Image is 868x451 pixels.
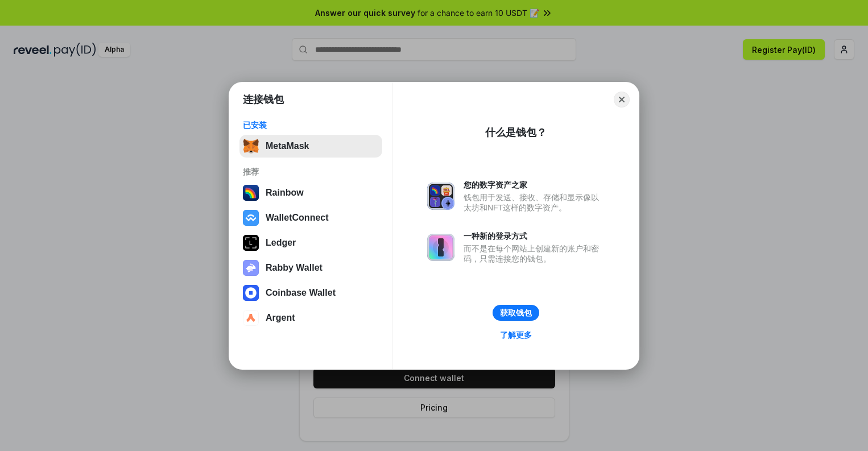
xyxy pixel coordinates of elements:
div: 了解更多 [500,330,532,340]
a: 了解更多 [493,328,539,342]
div: 推荐 [243,167,379,177]
button: Rainbow [239,181,382,204]
img: svg+xml,%3Csvg%20xmlns%3D%22http%3A%2F%2Fwww.w3.org%2F2000%2Fsvg%22%20fill%3D%22none%22%20viewBox... [427,183,454,210]
img: svg+xml,%3Csvg%20width%3D%2228%22%20height%3D%2228%22%20viewBox%3D%220%200%2028%2028%22%20fill%3D... [243,310,259,326]
div: Coinbase Wallet [266,288,336,298]
button: MetaMask [239,135,382,158]
div: 而不是在每个网站上创建新的账户和密码，只需连接您的钱包。 [464,243,605,264]
div: Ledger [266,238,296,248]
img: svg+xml,%3Csvg%20xmlns%3D%22http%3A%2F%2Fwww.w3.org%2F2000%2Fsvg%22%20fill%3D%22none%22%20viewBox... [427,234,454,261]
div: Rainbow [266,188,304,198]
div: Rabby Wallet [266,263,323,273]
button: Close [614,92,630,107]
button: Rabby Wallet [239,256,382,279]
img: svg+xml,%3Csvg%20width%3D%2228%22%20height%3D%2228%22%20viewBox%3D%220%200%2028%2028%22%20fill%3D... [243,285,259,301]
img: svg+xml,%3Csvg%20width%3D%2228%22%20height%3D%2228%22%20viewBox%3D%220%200%2028%2028%22%20fill%3D... [243,210,259,226]
img: svg+xml,%3Csvg%20fill%3D%22none%22%20height%3D%2233%22%20viewBox%3D%220%200%2035%2033%22%20width%... [243,138,259,154]
img: svg+xml,%3Csvg%20xmlns%3D%22http%3A%2F%2Fwww.w3.org%2F2000%2Fsvg%22%20width%3D%2228%22%20height%3... [243,235,259,251]
button: Coinbase Wallet [239,282,382,304]
button: 获取钱包 [493,305,539,321]
div: 一种新的登录方式 [464,231,605,241]
div: 钱包用于发送、接收、存储和显示像以太坊和NFT这样的数字资产。 [464,192,605,213]
div: 您的数字资产之家 [464,180,605,190]
div: 什么是钱包？ [485,126,547,139]
div: MetaMask [266,141,309,151]
div: 获取钱包 [500,308,532,318]
div: WalletConnect [266,213,329,223]
img: svg+xml,%3Csvg%20width%3D%22120%22%20height%3D%22120%22%20viewBox%3D%220%200%20120%20120%22%20fil... [243,185,259,201]
div: Argent [266,313,295,323]
button: Argent [239,307,382,329]
div: 已安装 [243,120,379,130]
button: WalletConnect [239,206,382,229]
h1: 连接钱包 [243,93,284,106]
button: Ledger [239,231,382,254]
img: svg+xml,%3Csvg%20xmlns%3D%22http%3A%2F%2Fwww.w3.org%2F2000%2Fsvg%22%20fill%3D%22none%22%20viewBox... [243,260,259,276]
